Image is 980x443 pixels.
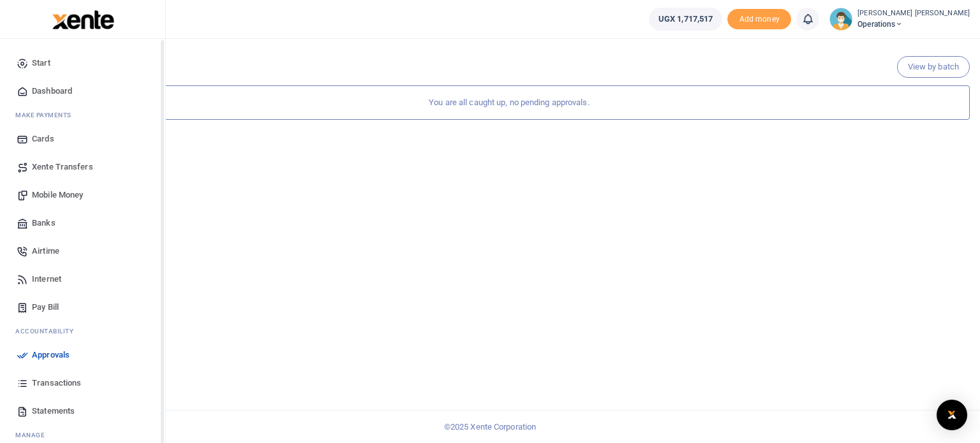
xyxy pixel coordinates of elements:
[22,110,71,120] span: ake Payments
[727,13,791,23] a: Add money
[32,85,72,98] span: Dashboard
[10,293,155,321] a: Pay Bill
[897,56,970,78] a: View by batch
[10,397,155,425] a: Statements
[10,237,155,265] a: Airtime
[32,273,61,286] span: Internet
[10,77,155,105] a: Dashboard
[10,181,155,209] a: Mobile Money
[25,326,73,336] span: countability
[10,153,155,181] a: Xente Transfers
[10,369,155,397] a: Transactions
[32,133,54,145] span: Cards
[10,321,155,341] li: Ac
[32,217,56,229] span: Banks
[22,430,45,440] span: anage
[644,8,727,31] li: Wallet ballance
[857,8,970,19] small: [PERSON_NAME] [PERSON_NAME]
[10,49,155,77] a: Start
[32,377,81,389] span: Transactions
[51,14,114,24] a: logo-small logo-large logo-large
[32,245,59,258] span: Airtime
[829,8,970,31] a: profile-user [PERSON_NAME] [PERSON_NAME] Operations
[727,9,791,30] span: Add money
[937,400,967,430] div: Open Intercom Messenger
[857,18,970,30] span: Operations
[52,10,114,29] img: logo-large
[10,265,155,293] a: Internet
[32,301,59,314] span: Pay Bill
[32,57,50,69] span: Start
[32,189,83,201] span: Mobile Money
[10,125,155,153] a: Cards
[829,8,852,31] img: profile-user
[658,13,713,25] span: UGX 1,717,517
[48,55,970,69] h4: Pending your approval
[48,85,970,120] div: You are all caught up, no pending approvals.
[32,161,93,173] span: Xente Transfers
[32,349,70,361] span: Approvals
[10,341,155,369] a: Approvals
[649,8,722,31] a: UGX 1,717,517
[10,209,155,237] a: Banks
[32,405,75,418] span: Statements
[10,105,155,125] li: M
[727,9,791,30] li: Toup your wallet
